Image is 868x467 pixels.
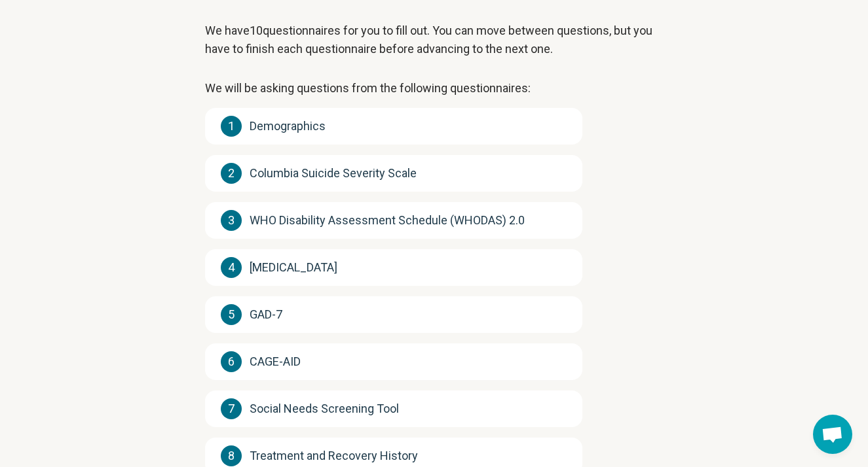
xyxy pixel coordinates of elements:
div: Open chat [813,415,852,454]
span: GAD-7 [250,305,282,324]
span: 2 [221,163,242,184]
span: Social Needs Screening Tool [250,400,399,418]
span: 6 [221,351,242,372]
span: CAGE-AID [250,353,301,371]
span: 5 [221,304,242,325]
p: We have 10 questionnaires for you to fill out. You can move between questions, but you have to fi... [205,22,664,58]
span: Columbia Suicide Severity Scale [250,164,417,182]
span: WHO Disability Assessment Schedule (WHODAS) 2.0 [250,211,525,230]
span: 3 [221,210,242,231]
span: 8 [221,445,242,466]
span: 4 [221,257,242,278]
span: 7 [221,398,242,419]
span: Treatment and Recovery History [250,447,418,465]
span: 1 [221,116,242,137]
span: [MEDICAL_DATA] [250,258,337,277]
p: We will be asking questions from the following questionnaires: [205,79,664,97]
span: Demographics [250,117,326,135]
